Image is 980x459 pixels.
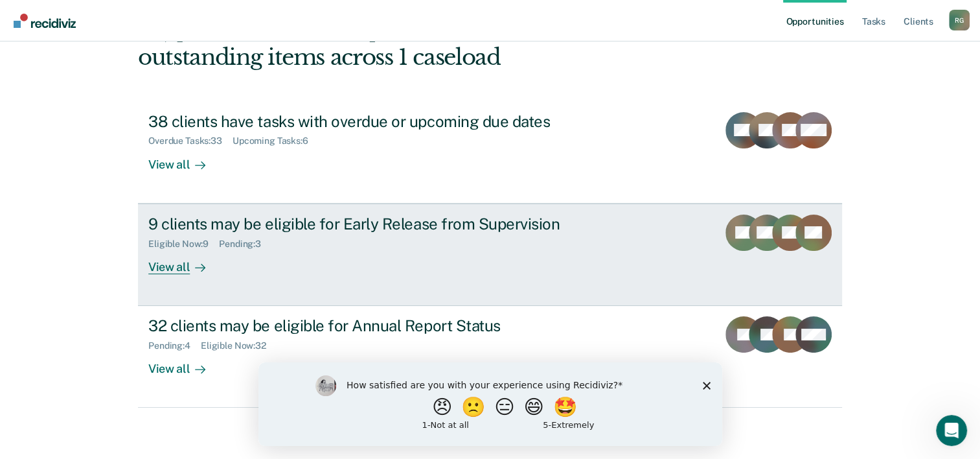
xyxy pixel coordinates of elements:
[148,147,221,172] div: View all
[148,249,221,274] div: View all
[148,351,221,377] div: View all
[138,18,701,71] div: Hi, [PERSON_NAME]. We’ve found some outstanding items across 1 caseload
[949,10,970,30] div: R G
[138,306,842,408] a: 32 clients may be eligible for Annual Report StatusPending:4Eligible Now:32View all
[148,215,603,233] div: 9 clients may be eligible for Early Release from Supervision
[138,204,842,306] a: 9 clients may be eligible for Early Release from SupervisionEligible Now:9Pending:3View all
[219,239,271,250] div: Pending : 3
[138,102,842,204] a: 38 clients have tasks with overdue or upcoming due datesOverdue Tasks:33Upcoming Tasks:6View all
[148,340,201,351] div: Pending : 4
[949,10,970,30] button: Profile dropdown button
[148,316,603,335] div: 32 clients may be eligible for Annual Report Status
[936,415,967,446] iframe: Intercom live chat
[148,239,219,250] div: Eligible Now : 9
[201,340,277,351] div: Eligible Now : 32
[258,362,722,446] iframe: Survey by Kim from Recidiviz
[148,112,603,131] div: 38 clients have tasks with overdue or upcoming due dates
[14,14,76,28] img: Recidiviz
[148,135,233,147] div: Overdue Tasks : 33
[233,135,319,147] div: Upcoming Tasks : 6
